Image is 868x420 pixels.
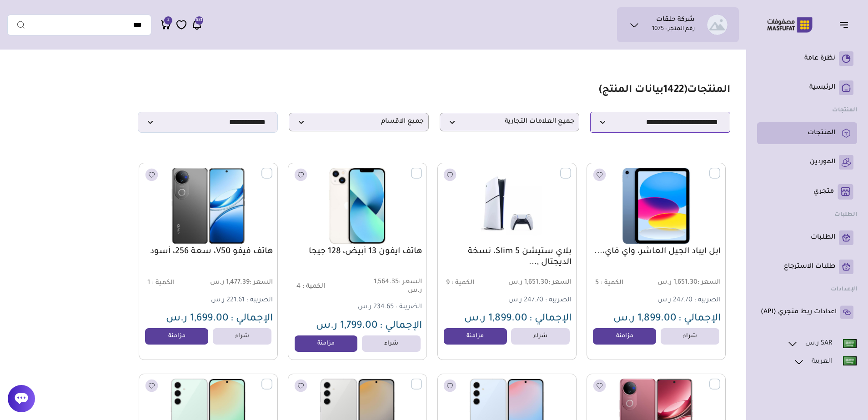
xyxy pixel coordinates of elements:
span: 1,899.00 ر.س [464,314,527,325]
img: 241.625-241.6252025-05-28-6836ebf6a3a37.png [293,168,421,244]
p: المنتجات [808,129,835,138]
p: جميع العلامات التجارية [440,113,580,131]
a: هاتف ايفون 13 أبيض، 128 جيجا [293,246,422,257]
span: السعر : [548,279,572,286]
p: الرئيسية [809,83,835,92]
a: بلاي ستيشن 5 Slim، نسخة الديجتال ,... [442,246,572,268]
a: طلبات الاسترجاع [761,260,853,274]
a: مزامنة [444,328,507,345]
span: 1,564.35 ر.س [359,278,422,295]
span: 247.70 ر.س [508,297,543,304]
span: السعر : [399,279,422,286]
span: الضريبة : [694,297,721,304]
span: 1,799.00 ر.س [316,321,378,332]
img: شركة حلقات [707,15,728,35]
strong: الطلبات [834,212,857,218]
span: الإجمالي : [678,314,721,325]
a: متجري [761,184,853,200]
h1: المنتجات [599,84,730,97]
a: شراء [661,328,719,345]
p: متجري [813,187,834,196]
a: مزامنة [295,335,358,352]
p: الموردين [810,158,835,167]
p: الطلبات [811,233,835,242]
span: الإجمالي : [231,314,273,325]
span: 234.65 ر.س [358,304,394,311]
span: الضريبة : [545,297,572,304]
span: الضريبة : [396,304,422,311]
a: الرئيسية [761,80,853,95]
img: Eng [843,339,857,348]
span: الكمية : [302,283,325,290]
span: 1,651.30 ر.س [657,279,721,287]
span: 581 [196,16,202,25]
h1: شركة حلقات [656,16,695,25]
a: المنتجات [761,126,853,140]
a: العربية [793,356,857,368]
a: الطلبات [761,230,853,245]
a: ابل ايباد الجيل العاشر، واي فاي،... [592,246,721,257]
a: مزامنة [145,328,208,345]
p: نظرة عامة [804,54,835,63]
span: جميع العلامات التجارية [445,118,575,126]
a: الموردين [761,155,853,170]
a: مزامنة [593,328,656,345]
img: 241.625-241.6252025-06-02-683d95167e1a7.png [144,168,272,244]
span: الإجمالي : [380,321,422,332]
img: Logo [761,16,819,34]
a: 581 [191,19,202,30]
p: جميع الاقسام [289,113,429,131]
a: SAR ر.س [787,338,857,350]
strong: الإعدادات [831,286,857,293]
span: 221.61 ر.س [211,297,245,304]
p: اعدادات ربط متجري (API) [761,308,837,317]
span: الإجمالي : [529,314,572,325]
span: ( بيانات المنتج) [599,85,687,96]
span: 1,699.00 ر.س [166,314,229,325]
span: 1,899.00 ر.س [613,314,677,325]
span: السعر : [250,279,273,286]
span: 247.70 ر.س [657,297,692,304]
a: شراء [511,328,570,345]
span: 1,651.30 ر.س [508,279,572,287]
span: الكمية : [601,280,623,287]
span: 1 [147,280,150,287]
p: رقم المتجر : 1075 [652,25,695,34]
span: 2 [167,16,170,25]
span: 1,477.39 ر.س [209,279,273,287]
span: الضريبة : [246,297,273,304]
strong: المنتجات [832,107,857,114]
a: شراء [213,328,271,345]
a: نظرة عامة [761,51,853,66]
a: شراء [362,335,421,352]
span: 9 [446,280,450,287]
p: طلبات الاسترجاع [784,262,835,271]
span: 5 [595,280,599,287]
span: الكمية : [152,280,175,287]
a: هاتف فيفو V50، سعة 256، أسود [144,246,273,257]
span: 1422 [663,85,684,96]
span: جميع الاقسام [294,118,424,126]
span: السعر : [697,279,721,286]
img: 241.625-241.6252025-04-29-6810ef26661f3.png [443,168,571,244]
img: 241.625-241.6252025-05-18-6829e44f5c158.png [592,168,720,244]
a: 2 [161,19,171,30]
span: الكمية : [452,280,474,287]
a: اعدادات ربط متجري (API) [761,305,853,320]
span: 4 [296,283,301,290]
